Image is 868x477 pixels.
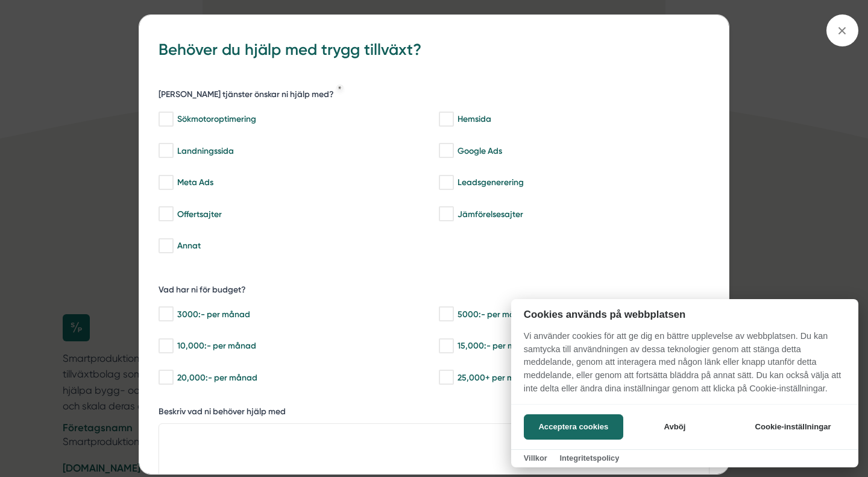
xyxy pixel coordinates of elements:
[511,309,858,320] h2: Cookies används på webbplatsen
[524,453,547,463] a: Villkor
[524,414,623,440] button: Acceptera cookies
[559,453,619,463] a: Integritetspolicy
[627,414,723,440] button: Avböj
[511,330,858,403] p: Vi använder cookies för att ge dig en bättre upplevelse av webbplatsen. Du kan samtycka till anvä...
[740,414,846,440] button: Cookie-inställningar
